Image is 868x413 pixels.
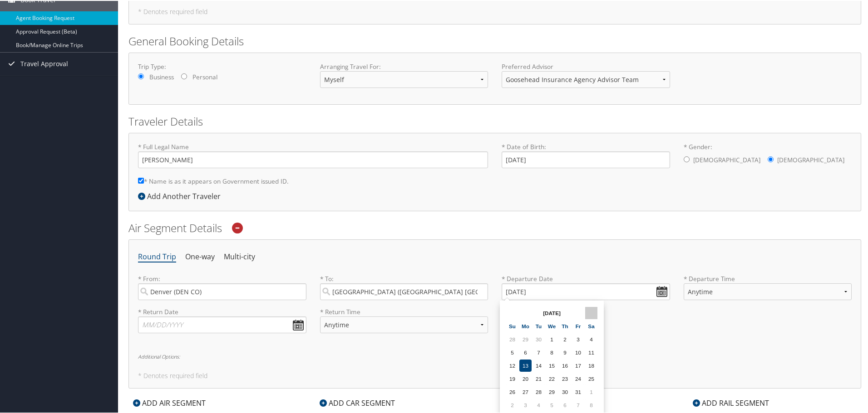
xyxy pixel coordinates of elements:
label: * Departure Date [502,273,670,282]
label: Personal [192,72,217,81]
label: * Date of Birth: [502,141,670,167]
th: Th [559,319,571,331]
span: Travel Approval [20,52,68,74]
td: 19 [506,372,518,384]
td: 28 [533,385,545,397]
td: 8 [546,345,558,358]
label: [DEMOGRAPHIC_DATA] [693,151,760,168]
label: Arranging Travel For: [320,61,488,70]
td: 30 [533,332,545,345]
td: 9 [559,345,571,358]
label: Trip Type: [138,61,306,70]
td: 15 [546,359,558,371]
td: 7 [572,398,584,410]
input: * Full Legal Name [138,151,488,167]
td: 6 [519,345,532,358]
label: * Return Date [138,306,306,316]
td: 24 [572,372,584,384]
td: 29 [546,385,558,397]
td: 5 [506,345,518,358]
td: 31 [572,385,584,397]
label: * Return Time [320,306,488,316]
label: Business [149,72,174,81]
h6: Additional Options: [138,353,852,358]
td: 7 [533,345,545,358]
div: ADD CAR SEGMENT [315,397,399,408]
td: 2 [506,398,518,410]
td: 12 [506,359,518,371]
label: Preferred Advisor [502,61,670,70]
input: MM/DD/YYYY [502,282,670,299]
td: 4 [585,332,597,345]
td: 16 [559,359,571,371]
input: * Name is as it appears on Government issued ID. [138,177,144,183]
label: * To: [320,273,488,299]
td: 4 [533,398,545,410]
label: [DEMOGRAPHIC_DATA] [777,151,844,168]
td: 8 [585,398,597,410]
th: Su [506,319,518,331]
input: City or Airport Code [320,282,488,299]
label: * Gender: [684,141,852,169]
td: 2 [559,332,571,345]
td: 22 [546,372,558,384]
li: Round Trip [138,248,176,264]
td: 26 [506,385,518,397]
th: Tu [533,319,545,331]
input: City or Airport Code [138,282,306,299]
td: 1 [585,385,597,397]
td: 30 [559,385,571,397]
td: 13 [519,359,532,371]
td: 1 [546,332,558,345]
th: Mo [519,319,532,331]
input: * Date of Birth: [502,151,670,167]
td: 17 [572,359,584,371]
td: 23 [559,372,571,384]
td: 21 [533,372,545,384]
h5: * Denotes required field [138,372,852,378]
th: We [546,319,558,331]
label: * From: [138,273,306,299]
th: Fr [572,319,584,331]
td: 10 [572,345,584,358]
td: 11 [585,345,597,358]
th: Sa [585,319,597,331]
td: 20 [519,372,532,384]
input: * Gender:[DEMOGRAPHIC_DATA][DEMOGRAPHIC_DATA] [768,155,774,161]
h5: * Denotes required field [138,8,852,14]
h2: Air Segment Details [128,219,861,235]
td: 14 [533,359,545,371]
label: * Name is as it appears on Government issued ID. [138,172,289,189]
td: 5 [546,398,558,410]
td: 6 [559,398,571,410]
td: 29 [519,332,532,345]
li: Multi-city [224,248,255,264]
td: 18 [585,359,597,371]
h2: General Booking Details [128,33,861,48]
select: * Departure Time [684,282,852,299]
td: 3 [519,398,532,410]
td: 28 [506,332,518,345]
div: Add Another Traveler [138,190,225,201]
label: * Full Legal Name [138,141,488,167]
input: * Gender:[DEMOGRAPHIC_DATA][DEMOGRAPHIC_DATA] [684,155,690,161]
h2: Traveler Details [128,113,861,128]
td: 25 [585,372,597,384]
input: MM/DD/YYYY [138,316,306,332]
div: ADD AIR SEGMENT [128,397,210,408]
td: 27 [519,385,532,397]
th: [DATE] [519,306,584,318]
td: 3 [572,332,584,345]
label: * Departure Time [684,273,852,306]
li: One-way [185,248,215,264]
div: ADD RAIL SEGMENT [688,397,774,408]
